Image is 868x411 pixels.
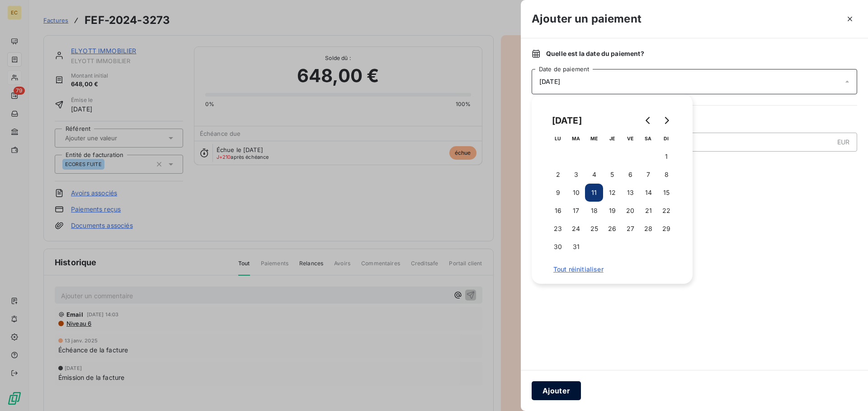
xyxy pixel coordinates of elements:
[657,111,675,129] button: Go to next month
[585,202,603,220] button: 18
[639,184,657,202] button: 14
[639,111,657,129] button: Go to previous month
[549,202,567,220] button: 16
[621,220,639,238] button: 27
[567,238,585,256] button: 31
[567,202,585,220] button: 17
[567,220,585,238] button: 24
[549,184,567,202] button: 9
[657,148,675,166] button: 1
[585,166,603,184] button: 4
[585,184,603,202] button: 11
[549,238,567,256] button: 30
[567,184,585,202] button: 10
[657,220,675,238] button: 29
[639,129,657,148] th: samedi
[567,166,585,184] button: 3
[603,184,621,202] button: 12
[585,220,603,238] button: 25
[567,129,585,148] th: mardi
[657,129,675,148] th: dimanche
[549,166,567,184] button: 2
[639,166,657,184] button: 7
[837,380,859,402] iframe: Intercom live chat
[585,129,603,148] th: mercredi
[639,202,657,220] button: 21
[546,49,644,58] span: Quelle est la date du paiement ?
[603,129,621,148] th: jeudi
[621,129,639,148] th: vendredi
[603,166,621,184] button: 5
[639,220,657,238] button: 28
[621,202,639,220] button: 20
[621,184,639,202] button: 13
[657,166,675,184] button: 8
[549,129,567,148] th: lundi
[532,381,581,400] button: Ajouter
[657,184,675,202] button: 15
[549,220,567,238] button: 23
[621,166,639,184] button: 6
[657,202,675,220] button: 22
[553,266,671,273] span: Tout réinitialiser
[603,220,621,238] button: 26
[539,78,560,85] span: [DATE]
[603,202,621,220] button: 19
[532,159,857,168] span: Nouveau solde dû :
[532,11,642,27] h3: Ajouter un paiement
[549,113,585,128] div: [DATE]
